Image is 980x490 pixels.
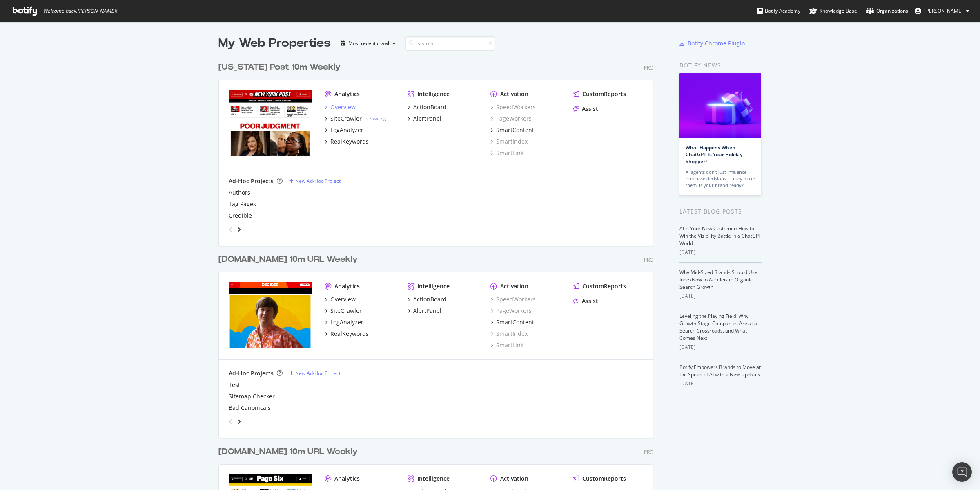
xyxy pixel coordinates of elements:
div: Intelligence [417,282,450,290]
a: SmartIndex [490,137,528,146]
div: ActionBoard [413,103,447,111]
div: ActionBoard [413,295,447,303]
div: [US_STATE] Post 10m Weekly [218,61,341,73]
a: Assist [573,297,598,305]
div: Organizations [866,7,908,15]
div: Ad-Hoc Projects [229,177,274,185]
a: SmartContent [490,318,534,326]
a: [DOMAIN_NAME] 10m URL Weekly [218,254,361,265]
div: AlertPanel [413,115,441,123]
a: RealKeywords [325,330,369,338]
a: LogAnalyzer [325,126,363,134]
a: Authors [229,189,250,197]
a: Sitemap Checker [229,392,275,400]
div: angle-left [225,415,236,428]
a: SmartLink [490,149,523,157]
a: New Ad-Hoc Project [289,370,341,377]
div: New Ad-Hoc Project [295,370,341,377]
a: ActionBoard [408,103,447,111]
a: [DOMAIN_NAME] 10m URL Weekly [218,446,361,458]
div: Assist [582,105,598,113]
div: Most recent crawl [348,41,389,46]
div: AI agents don’t just influence purchase decisions — they make them. Is your brand ready? [686,169,755,189]
a: Crawling [366,115,386,122]
div: Activation [500,474,528,483]
div: SiteCrawler [330,307,362,315]
button: [PERSON_NAME] [908,4,976,18]
a: Assist [573,105,598,113]
a: Credible [229,211,252,220]
div: SiteCrawler [330,115,362,123]
div: RealKeywords [330,137,369,146]
div: [DATE] [679,344,762,351]
div: New Ad-Hoc Project [295,178,341,184]
a: CustomReports [573,90,626,98]
div: Activation [500,282,528,290]
div: Latest Blog Posts [679,207,762,216]
div: Ad-Hoc Projects [229,369,274,378]
div: Pro [644,449,653,456]
a: ActionBoard [408,295,447,303]
span: Welcome back, [PERSON_NAME] ! [43,8,117,14]
a: SmartLink [490,341,523,349]
div: SmartContent [496,318,534,326]
a: Botify Chrome Plugin [679,39,745,47]
a: Leveling the Playing Field: Why Growth-Stage Companies Are at a Search Crossroads, and What Comes... [679,312,757,342]
img: www.Nypost.com [229,90,312,156]
img: www.Decider.com [229,282,312,348]
div: Intelligence [417,474,450,483]
a: Overview [325,103,356,111]
div: CustomReports [582,90,626,98]
div: Botify Academy [757,7,800,15]
a: Why Mid-Sized Brands Should Use IndexNow to Accelerate Organic Search Growth [679,269,757,290]
div: angle-right [236,225,242,234]
a: New Ad-Hoc Project [289,178,341,184]
span: Brendan O'Connell [924,7,963,14]
a: SmartContent [490,126,534,134]
div: CustomReports [582,474,626,483]
div: Assist [582,297,598,305]
div: Overview [330,295,356,303]
div: - [363,115,386,122]
input: Search [405,36,495,51]
div: Botify news [679,61,762,70]
div: Botify Chrome Plugin [688,39,745,47]
button: Most recent crawl [337,37,399,50]
div: Analytics [334,474,360,483]
a: SmartIndex [490,330,528,338]
a: Bad Canonicals [229,404,271,412]
a: SiteCrawler- Crawling [325,115,386,123]
a: Tag Pages [229,200,256,208]
div: SpeedWorkers [490,103,536,111]
a: Overview [325,295,356,303]
div: angle-right [236,418,242,426]
a: AlertPanel [408,115,441,123]
div: Open Intercom Messenger [952,462,972,482]
div: RealKeywords [330,330,369,338]
a: [US_STATE] Post 10m Weekly [218,61,344,73]
a: CustomReports [573,282,626,290]
div: Knowledge Base [809,7,857,15]
div: angle-left [225,223,236,236]
a: CustomReports [573,474,626,483]
div: CustomReports [582,282,626,290]
div: [DOMAIN_NAME] 10m URL Weekly [218,254,358,265]
a: SpeedWorkers [490,295,536,303]
div: Pro [644,256,653,263]
div: Test [229,381,240,389]
a: PageWorkers [490,307,532,315]
div: Pro [644,64,653,71]
div: Overview [330,103,356,111]
a: AlertPanel [408,307,441,315]
div: [DATE] [679,292,762,300]
a: What Happens When ChatGPT Is Your Holiday Shopper? [686,144,742,165]
div: Analytics [334,90,360,98]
